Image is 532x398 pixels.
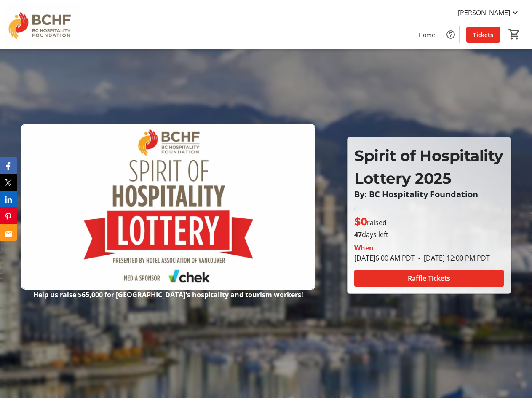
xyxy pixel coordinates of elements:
[354,243,374,253] div: When
[507,27,522,42] button: Cart
[354,215,367,228] span: $0
[442,26,459,43] button: Help
[354,270,504,287] button: Raffle Tickets
[354,253,415,263] span: [DATE] 6:00 AM PDT
[354,190,504,199] p: By: BC Hospitality Foundation
[466,27,500,43] a: Tickets
[458,8,510,18] span: [PERSON_NAME]
[451,6,527,19] button: [PERSON_NAME]
[354,214,387,229] p: raised
[21,124,315,290] img: Campaign CTA Media Photo
[415,253,424,263] span: -
[419,30,435,39] span: Home
[354,229,504,239] p: days left
[5,3,80,46] img: BC Hospitality Foundation's Logo
[415,253,490,263] span: [DATE] 12:00 PM PDT
[408,273,450,283] span: Raffle Tickets
[354,146,503,188] span: Spirit of Hospitality Lottery 2025
[354,206,504,212] div: 0% of fundraising goal reached
[473,30,493,39] span: Tickets
[33,290,303,299] strong: Help us raise $65,000 for [GEOGRAPHIC_DATA]'s hospitality and tourism workers!
[412,27,442,43] a: Home
[354,230,362,239] span: 47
